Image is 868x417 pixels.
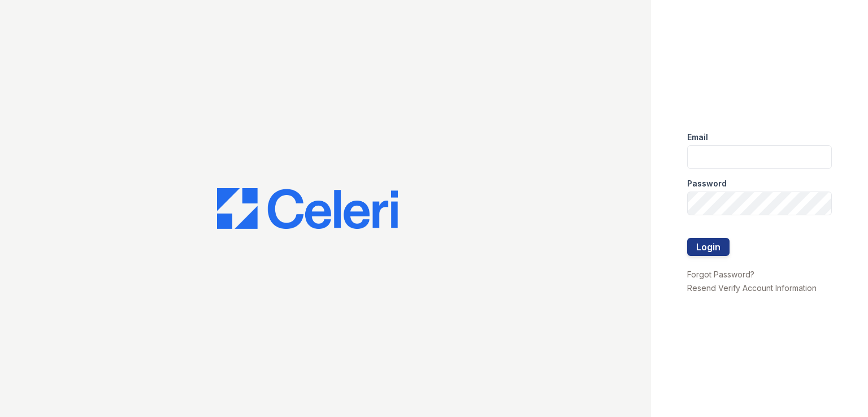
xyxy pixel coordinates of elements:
label: Email [687,132,708,143]
a: Resend Verify Account Information [687,283,817,293]
button: Login [687,238,730,256]
a: Forgot Password? [687,270,754,279]
img: CE_Logo_Blue-a8612792a0a2168367f1c8372b55b34899dd931a85d93a1a3d3e32e68fde9ad4.png [217,188,398,229]
label: Password [687,178,727,189]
